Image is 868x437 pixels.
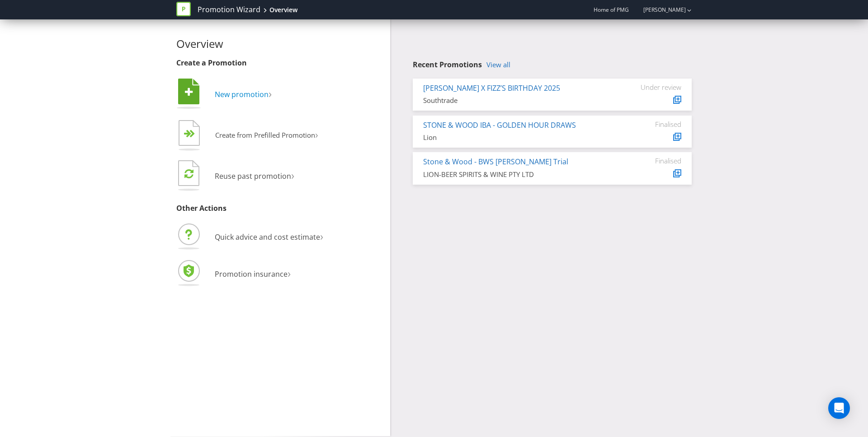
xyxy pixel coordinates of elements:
a: Promotion Wizard [198,5,260,15]
a: [PERSON_NAME] X FIZZ’S BIRTHDAY 2025 [423,83,560,93]
a: STONE & WOOD IBA - GOLDEN HOUR DRAWS [423,120,576,130]
span: Quick advice and cost estimate [215,232,320,242]
div: Under review [627,83,681,91]
span: › [288,265,291,280]
tspan:  [185,87,193,97]
button: Create from Prefilled Promotion› [176,118,319,154]
h3: Other Actions [176,205,383,213]
a: Promotion insurance› [176,269,291,279]
div: Overview [269,5,297,14]
div: LION-BEER SPIRITS & WINE PTY LTD [423,170,613,179]
tspan:  [184,168,193,179]
span: Home of PMG [594,6,629,14]
span: Create from Prefilled Promotion [215,130,315,139]
span: Promotion insurance [215,269,288,279]
tspan:  [189,130,195,138]
span: › [269,86,272,101]
div: Lion [423,133,613,142]
span: › [320,228,323,243]
div: Finalised [627,120,681,128]
div: Open Intercom Messenger [828,397,850,419]
a: View all [486,61,510,69]
span: › [291,167,294,182]
div: Finalised [627,157,681,165]
a: Stone & Wood - BWS [PERSON_NAME] Trial [423,157,568,167]
h3: Create a Promotion [176,59,383,67]
span: New promotion [215,89,269,99]
a: Quick advice and cost estimate› [176,232,323,242]
span: Recent Promotions [413,60,482,70]
a: [PERSON_NAME] [634,6,686,14]
h2: Overview [176,38,383,50]
div: Southtrade [423,96,613,105]
span: › [315,127,318,141]
span: Reuse past promotion [215,171,291,181]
